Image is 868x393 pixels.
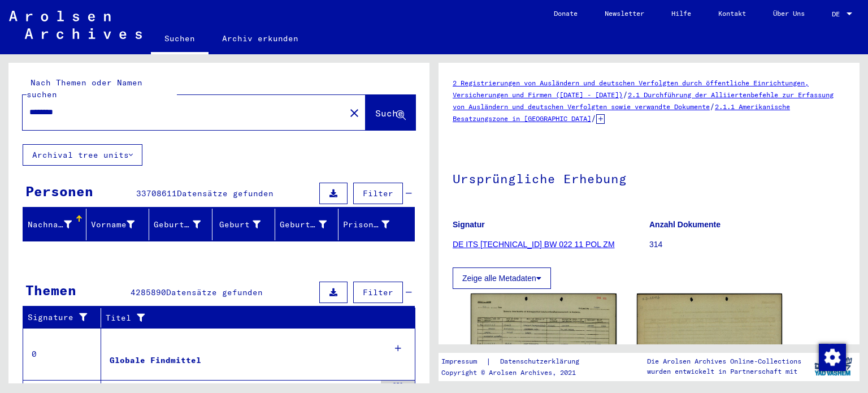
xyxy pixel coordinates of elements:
[28,309,103,327] div: Signature
[366,95,415,130] button: Suche
[275,209,338,240] mat-header-cell: Geburtsdatum
[280,219,327,231] div: Geburtsdatum
[363,188,393,198] span: Filter
[441,356,486,368] a: Impressum
[154,215,215,234] div: Geburtsname
[91,215,149,234] div: Vorname
[27,77,142,100] mat-label: Nach Themen oder Namen suchen
[453,153,845,202] h1: Ursprüngliche Erhebung
[9,11,142,39] img: Arolsen_neg.svg
[353,282,403,303] button: Filter
[363,287,393,297] span: Filter
[491,356,593,368] a: Datenschutzerklärung
[381,381,415,392] div: 350
[217,215,275,234] div: Geburt‏
[338,209,415,240] mat-header-cell: Prisoner #
[177,188,274,198] span: Datensätze gefunden
[166,287,263,297] span: Datensätze gefunden
[217,219,261,231] div: Geburt‏
[832,10,844,18] span: DE
[647,356,801,366] p: Die Arolsen Archives Online-Collections
[136,188,177,198] span: 33708611
[343,215,404,234] div: Prisoner #
[212,209,276,240] mat-header-cell: Geburt‏
[591,113,596,123] span: /
[343,101,366,124] button: Clear
[28,312,92,323] div: Signature
[453,90,834,111] a: 2.1 Durchführung der Alliiertenbefehle zur Erfassung von Ausländern und deutschen Verfolgten sowi...
[106,309,404,327] div: Titel
[23,328,101,380] td: 0
[623,89,628,100] span: /
[649,220,721,229] b: Anzahl Dokumente
[819,344,846,371] img: Zustimmung ändern
[453,240,615,249] a: DE ITS [TECHNICAL_ID] BW 022 11 POL ZM
[280,215,341,234] div: Geburtsdatum
[637,293,783,383] img: 002.jpg
[375,107,403,119] span: Suche
[86,209,150,240] mat-header-cell: Vorname
[28,219,72,231] div: Nachname
[106,312,393,324] div: Titel
[25,280,76,300] div: Themen
[348,106,361,120] mat-icon: close
[209,25,312,52] a: Archiv erkunden
[151,25,209,54] a: Suchen
[91,219,135,231] div: Vorname
[25,181,93,201] div: Personen
[453,267,551,289] button: Zeige alle Metadaten
[471,293,617,383] img: 001.jpg
[812,352,854,381] img: yv_logo.png
[453,220,485,229] b: Signatur
[649,239,845,251] p: 314
[353,183,403,204] button: Filter
[441,368,593,378] p: Copyright © Arolsen Archives, 2021
[28,215,86,234] div: Nachname
[149,209,212,240] mat-header-cell: Geburtsname
[441,356,593,368] div: |
[23,209,86,240] mat-header-cell: Nachname
[110,355,201,366] div: Globale Findmittel
[710,101,715,111] span: /
[23,144,142,166] button: Archival tree units
[154,219,201,231] div: Geburtsname
[343,219,390,231] div: Prisoner #
[453,79,809,99] a: 2 Registrierungen von Ausländern und deutschen Verfolgten durch öffentliche Einrichtungen, Versic...
[131,287,166,297] span: 4285890
[647,366,801,377] p: wurden entwickelt in Partnerschaft mit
